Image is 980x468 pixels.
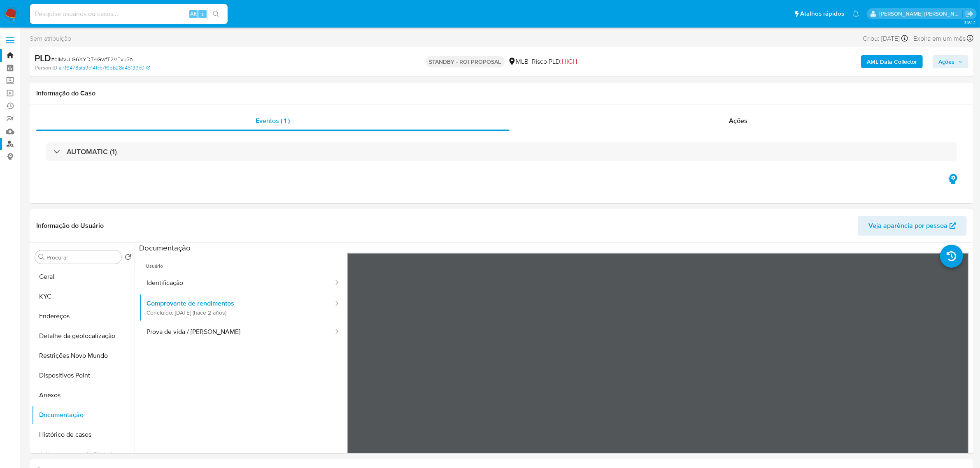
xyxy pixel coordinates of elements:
span: HIGH [562,57,577,66]
div: AUTOMATIC (1) [46,142,957,161]
div: Criou: [DATE] [863,33,908,44]
span: Risco PLD: [532,57,577,66]
button: Procurar [38,254,45,260]
button: Restrições Novo Mundo [32,346,135,366]
span: Alt [190,10,197,18]
button: Adiantamentos de Dinheiro [32,445,135,464]
b: AML Data Collector [867,55,917,68]
button: Retornar ao pedido padrão [125,254,131,263]
button: Histórico de casos [32,425,135,445]
a: a716478afa9c141cc7f65b28a45139c0 [59,64,150,72]
input: Procurar [47,254,118,261]
h1: Informação do Caso [36,89,967,97]
span: # dIMvUIG6XYDT4GwfT2VEvu7h [51,55,133,63]
button: KYC [32,287,135,306]
span: Atalhos rápidos [800,9,844,18]
span: Eventos ( 1 ) [256,116,290,125]
button: Geral [32,267,135,287]
span: Ações [938,55,954,68]
span: Veja aparência por pessoa [868,216,947,236]
input: Pesquise usuários ou casos... [30,9,228,19]
p: STANDBY - ROI PROPOSAL [426,56,505,67]
button: Dispositivos Point [32,366,135,385]
span: s [201,10,204,18]
button: search-icon [207,8,224,20]
button: Endereços [32,306,135,326]
h3: AUTOMATIC (1) [67,147,117,156]
button: Ações [933,55,968,68]
span: Ações [729,116,747,125]
button: Anexos [32,385,135,405]
span: Expira em um mês [913,34,966,43]
h1: Informação do Usuário [36,222,104,230]
b: Person ID [35,64,57,72]
span: Sem atribuição [30,34,71,43]
button: AML Data Collector [861,55,923,68]
button: Detalhe da geolocalização [32,326,135,346]
div: MLB [508,57,529,66]
span: - [910,33,912,44]
a: Notificações [852,10,859,17]
p: emerson.gomes@mercadopago.com.br [880,10,963,18]
button: Veja aparência por pessoa [858,216,967,236]
button: Documentação [32,405,135,425]
a: Sair [965,9,974,18]
b: PLD [35,51,51,65]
